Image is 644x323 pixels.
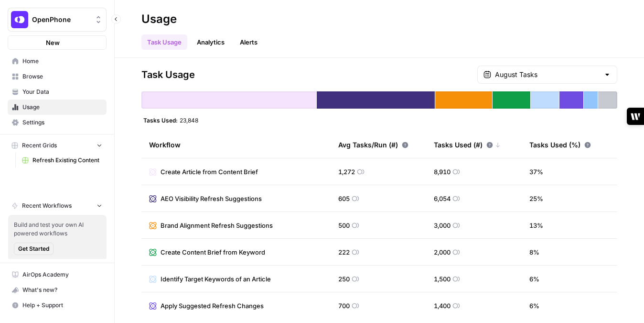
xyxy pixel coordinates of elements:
button: Recent Grids [8,138,107,153]
span: Browse [22,72,102,81]
span: 6 % [529,301,539,311]
a: Usage [8,100,107,115]
span: 13 % [529,221,543,230]
button: What's new? [8,282,107,298]
span: 6 % [529,274,539,284]
span: 700 [338,301,350,311]
span: New [46,38,60,47]
span: Identify Target Keywords of an Article [161,274,271,284]
div: Tasks Used (%) [529,132,591,158]
span: AEO Visibility Refresh Suggestions [161,194,262,203]
span: Build and test your own AI powered workflows [14,221,101,238]
span: Get Started [18,245,49,253]
span: Recent Grids [22,141,57,150]
a: Alerts [234,34,263,50]
a: Task Usage [141,34,187,50]
span: Recent Workflows [22,201,72,210]
span: 500 [338,221,350,230]
a: AirOps Academy [8,267,107,282]
div: Avg Tasks/Run (#) [338,132,408,158]
img: OpenPhone Logo [11,11,28,28]
a: Home [8,54,107,69]
span: 1,272 [338,167,355,177]
span: Apply Suggested Refresh Changes [161,301,264,311]
button: Help + Support [8,298,107,313]
span: Home [22,57,102,66]
div: What's new? [8,283,106,297]
span: Tasks Used: [143,116,178,124]
span: 605 [338,194,350,203]
div: Usage [141,11,177,27]
a: Your Data [8,84,107,100]
span: 8,910 [434,167,451,177]
div: Tasks Used (#) [434,132,501,158]
span: OpenPhone [32,15,90,24]
span: Help + Support [22,301,102,310]
button: Recent Workflows [8,199,107,213]
span: 250 [338,274,350,284]
span: Settings [22,118,102,127]
span: 8 % [529,247,539,257]
span: Task Usage [141,68,195,81]
span: Usage [22,103,102,111]
span: Brand Alignment Refresh Suggestions [161,221,273,230]
button: Workspace: OpenPhone [8,8,107,32]
span: Create Content Brief from Keyword [161,247,265,257]
a: Analytics [191,34,230,50]
span: 1,400 [434,301,451,311]
div: Workflow [149,132,323,158]
button: Get Started [14,243,54,255]
input: August Tasks [495,70,600,79]
span: 6,054 [434,194,451,203]
span: 23,848 [180,116,198,124]
span: Your Data [22,88,102,96]
button: New [8,35,107,50]
span: 1,500 [434,274,451,284]
span: 222 [338,247,350,257]
a: Browse [8,69,107,84]
span: Create Article from Content Brief [161,167,258,177]
span: Refresh Existing Content [32,156,102,165]
span: 2,000 [434,247,451,257]
span: AirOps Academy [22,270,102,279]
a: Settings [8,115,107,130]
span: 3,000 [434,221,451,230]
span: 25 % [529,194,543,203]
a: Refresh Existing Content [18,153,107,168]
span: 37 % [529,167,543,177]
